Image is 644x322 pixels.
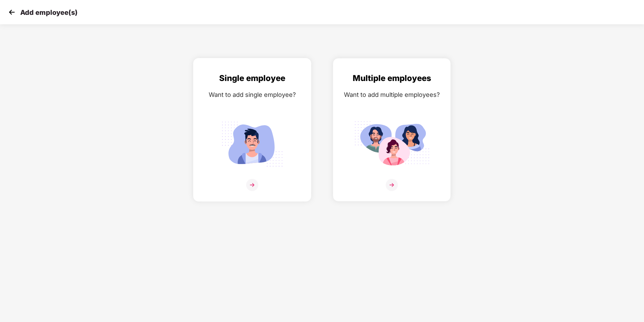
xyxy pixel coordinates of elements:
[386,179,398,191] img: svg+xml;base64,PHN2ZyB4bWxucz0iaHR0cDovL3d3dy53My5vcmcvMjAwMC9zdmciIHdpZHRoPSIzNiIgaGVpZ2h0PSIzNi...
[340,90,444,100] div: Want to add multiple employees?
[7,7,17,17] img: svg+xml;base64,PHN2ZyB4bWxucz0iaHR0cDovL3d3dy53My5vcmcvMjAwMC9zdmciIHdpZHRoPSIzMCIgaGVpZ2h0PSIzMC...
[200,72,304,85] div: Single employee
[354,118,430,170] img: svg+xml;base64,PHN2ZyB4bWxucz0iaHR0cDovL3d3dy53My5vcmcvMjAwMC9zdmciIGlkPSJNdWx0aXBsZV9lbXBsb3llZS...
[246,179,258,191] img: svg+xml;base64,PHN2ZyB4bWxucz0iaHR0cDovL3d3dy53My5vcmcvMjAwMC9zdmciIHdpZHRoPSIzNiIgaGVpZ2h0PSIzNi...
[340,72,444,85] div: Multiple employees
[200,90,304,100] div: Want to add single employee?
[214,118,290,170] img: svg+xml;base64,PHN2ZyB4bWxucz0iaHR0cDovL3d3dy53My5vcmcvMjAwMC9zdmciIGlkPSJTaW5nbGVfZW1wbG95ZWUiIH...
[20,8,78,17] p: Add employee(s)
